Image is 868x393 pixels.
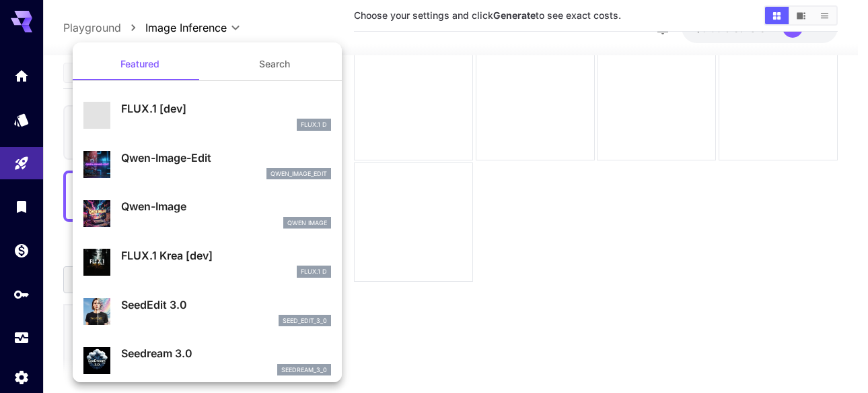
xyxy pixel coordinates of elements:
[83,95,331,136] div: FLUX.1 [dev]FLUX.1 D
[121,100,331,117] p: FLUX.1 [dev]
[121,297,331,313] p: SeedEdit 3.0
[83,242,331,283] div: FLUX.1 Krea [dev]FLUX.1 D
[301,267,327,276] p: FLUX.1 D
[301,120,327,129] p: FLUX.1 D
[83,340,331,381] div: Seedream 3.0seedream_3_0
[83,193,331,234] div: Qwen-ImageQwen Image
[283,316,327,326] p: seed_edit_3_0
[287,218,327,228] p: Qwen Image
[270,169,327,179] p: qwen_image_edit
[281,365,327,375] p: seedream_3_0
[121,150,331,166] p: Qwen-Image-Edit
[121,247,331,264] p: FLUX.1 Krea [dev]
[83,291,331,332] div: SeedEdit 3.0seed_edit_3_0
[121,345,331,361] p: Seedream 3.0
[73,48,207,80] button: Featured
[207,48,342,80] button: Search
[83,144,331,185] div: Qwen-Image-Editqwen_image_edit
[121,198,331,214] p: Qwen-Image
